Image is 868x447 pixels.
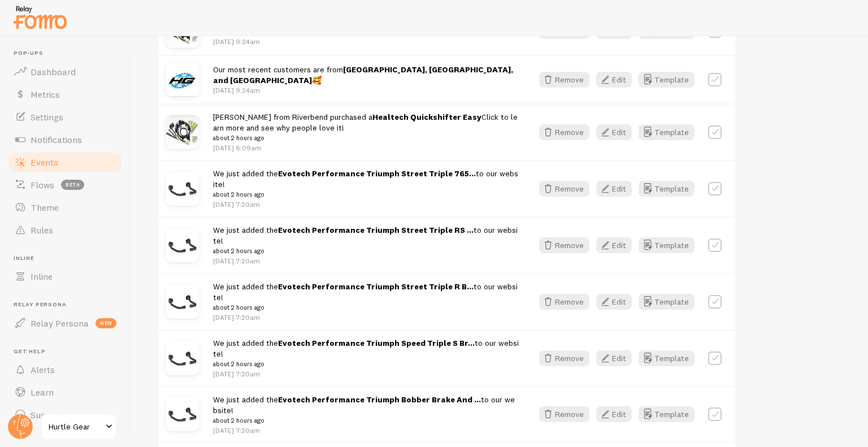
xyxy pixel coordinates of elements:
img: PRN014335-014574-LPK-15.jpg [166,285,199,319]
a: Flows beta [7,173,123,196]
a: Relay Persona new [7,312,123,335]
img: IQSE.jpg [166,115,199,149]
button: Remove [539,350,589,366]
a: Settings [7,106,123,128]
p: [DATE] 7:20am [213,369,519,379]
a: Edit [596,124,639,140]
span: Rules [31,224,53,236]
span: Our most recent customers are from 🥰 [213,64,513,85]
span: We just added the to our website! [213,225,519,257]
img: PRN014335-014574-LPK-14.jpg [166,172,199,206]
a: Evotech Performance Triumph Street Triple RS ... [278,225,474,235]
img: PRN014335-014574-LPK-12.jpg [166,228,199,262]
span: Learn [31,387,54,398]
p: [DATE] 9:24am [213,85,519,95]
span: beta [61,180,84,190]
button: Remove [539,294,589,310]
button: Remove [539,406,589,422]
button: Template [639,124,695,140]
a: Edit [596,294,639,310]
span: Metrics [31,89,60,100]
span: Inline [31,271,53,282]
span: Inline [14,255,123,262]
small: about 2 hours ago [213,246,519,256]
button: Template [639,350,695,366]
button: Template [639,237,695,253]
strong: [GEOGRAPHIC_DATA], [GEOGRAPHIC_DATA], and [GEOGRAPHIC_DATA] [213,64,513,85]
a: Metrics [7,83,123,106]
button: Remove [539,72,589,88]
a: Evotech Performance Triumph Bobber Brake And ... [278,394,481,405]
a: Hurtle Gear [41,413,117,440]
span: We just added the to our website! [213,281,519,313]
span: Theme [31,202,59,213]
button: Edit [596,72,632,88]
img: PRN014335-014574-LPK-05.jpg [166,397,199,431]
button: Template [639,72,695,88]
button: Edit [596,294,632,310]
p: [DATE] 7:20am [213,426,519,435]
span: new [96,318,116,328]
a: Evotech Performance Triumph Street Triple R B... [278,281,474,292]
button: Template [639,406,695,422]
a: Dashboard [7,60,123,83]
span: Relay Persona [14,301,123,309]
p: [DATE] 7:20am [213,256,519,266]
a: Rules [7,219,123,241]
span: We just added the to our website! [213,338,519,370]
span: Support [31,409,64,420]
span: Pop-ups [14,50,123,57]
img: RwA8Sq9yR9GpIBTcIebA [166,63,199,97]
button: Template [639,294,695,310]
small: about 2 hours ago [213,302,519,313]
small: about 2 hours ago [213,133,519,143]
button: Edit [596,237,632,253]
button: Edit [596,181,632,197]
a: Edit [596,237,639,253]
span: Events [31,157,58,168]
small: about 2 hours ago [213,415,519,426]
button: Edit [596,350,632,366]
button: Edit [596,406,632,422]
span: Hurtle Gear [49,420,102,433]
a: Edit [596,72,639,88]
a: Events [7,151,123,173]
span: We just added the to our website! [213,168,519,200]
button: Remove [539,181,589,197]
a: Evotech Performance Triumph Street Triple 765... [278,168,476,179]
span: Relay Persona [31,318,89,329]
span: Notifications [31,134,82,145]
small: about 2 hours ago [213,359,519,369]
span: Dashboard [31,66,76,77]
a: Edit [596,350,639,366]
a: Learn [7,381,123,403]
a: Edit [596,181,639,197]
button: Template [639,181,695,197]
button: Edit [596,124,632,140]
a: Alerts [7,358,123,381]
img: fomo-relay-logo-orange.svg [12,3,68,32]
a: Inline [7,265,123,288]
span: Alerts [31,364,55,375]
button: Remove [539,124,589,140]
p: [DATE] 7:20am [213,313,519,322]
a: Healtech Quickshifter Easy [372,112,481,122]
a: Support [7,403,123,426]
span: Get Help [14,348,123,355]
p: [DATE] 7:20am [213,199,519,209]
p: [DATE] 8:09am [213,143,519,153]
button: Remove [539,237,589,253]
small: about 2 hours ago [213,189,519,199]
p: [DATE] 9:24am [213,37,519,46]
span: [PERSON_NAME] from Riverbend purchased a Click to learn more and see why people love it! [213,112,519,144]
a: Edit [596,406,639,422]
span: Settings [31,111,63,123]
span: We just added the to our website! [213,394,519,426]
